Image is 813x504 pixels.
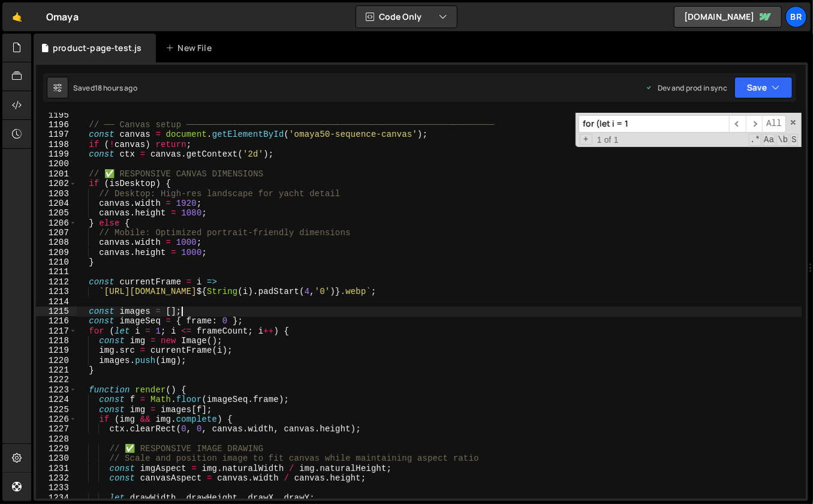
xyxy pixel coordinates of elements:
[749,134,761,146] span: RegExp Search
[592,135,624,145] span: 1 of 1
[36,208,77,218] div: 1205
[36,385,77,395] div: 1223
[36,228,77,238] div: 1207
[36,189,77,199] div: 1203
[36,316,77,326] div: 1216
[36,218,77,228] div: 1206
[36,395,77,404] div: 1224
[776,134,789,146] span: Whole Word Search
[785,6,807,28] a: br
[36,365,77,375] div: 1221
[36,120,77,130] div: 1196
[646,83,727,93] div: Dev and prod in sync
[36,149,77,159] div: 1199
[746,115,763,133] span: ​
[36,375,77,385] div: 1222
[36,169,77,179] div: 1201
[36,140,77,149] div: 1198
[36,473,77,483] div: 1232
[674,6,782,28] a: [DOMAIN_NAME]
[762,115,786,133] span: Alt-Enter
[36,434,77,444] div: 1228
[36,356,77,365] div: 1220
[73,83,137,93] div: Saved
[36,483,77,493] div: 1233
[36,307,77,316] div: 1215
[36,464,77,473] div: 1231
[36,346,77,355] div: 1219
[36,336,77,346] div: 1218
[36,110,77,120] div: 1195
[36,415,77,424] div: 1226
[36,248,77,257] div: 1209
[36,199,77,208] div: 1204
[356,6,457,28] button: Code Only
[763,134,775,146] span: CaseSensitive Search
[36,405,77,415] div: 1225
[46,10,79,24] div: Omaya
[36,179,77,188] div: 1202
[165,42,216,54] div: New File
[36,454,77,463] div: 1230
[36,424,77,434] div: 1227
[36,267,77,277] div: 1211
[2,2,32,31] a: 🤙
[734,77,793,98] button: Save
[95,83,137,93] div: 18 hours ago
[53,42,141,54] div: product-page-test.js
[579,115,729,133] input: Search for
[36,287,77,296] div: 1213
[36,159,77,169] div: 1200
[36,277,77,287] div: 1212
[36,238,77,247] div: 1208
[790,134,798,146] span: Search In Selection
[36,257,77,267] div: 1210
[36,326,77,336] div: 1217
[36,130,77,139] div: 1197
[36,297,77,307] div: 1214
[729,115,746,133] span: ​
[36,444,77,454] div: 1229
[36,493,77,503] div: 1234
[580,134,592,145] span: Toggle Replace mode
